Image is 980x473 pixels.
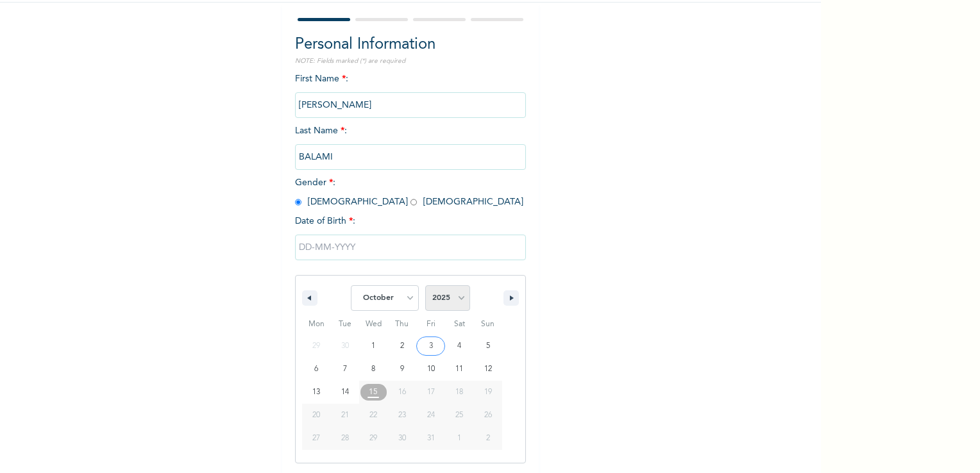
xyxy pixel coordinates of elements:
[369,427,377,450] span: 29
[371,335,375,358] span: 1
[416,404,445,427] button: 24
[388,404,417,427] button: 23
[427,427,435,450] span: 31
[295,215,355,228] span: Date of Birth :
[302,427,331,450] button: 27
[416,427,445,450] button: 31
[484,404,492,427] span: 26
[302,381,331,404] button: 13
[445,358,474,381] button: 11
[416,358,445,381] button: 10
[359,358,388,381] button: 8
[359,427,388,450] button: 29
[486,335,490,358] span: 5
[295,92,526,118] input: Enter your first name
[455,381,463,404] span: 18
[295,178,523,206] span: Gender : [DEMOGRAPHIC_DATA] [DEMOGRAPHIC_DATA]
[359,314,388,335] span: Wed
[445,335,474,358] button: 4
[331,358,360,381] button: 7
[429,335,433,358] span: 3
[369,404,377,427] span: 22
[302,404,331,427] button: 20
[359,381,388,404] button: 15
[473,358,502,381] button: 12
[400,358,404,381] span: 9
[331,314,360,335] span: Tue
[484,358,492,381] span: 12
[484,381,492,404] span: 19
[427,358,435,381] span: 10
[388,381,417,404] button: 16
[473,314,502,335] span: Sun
[455,404,463,427] span: 25
[445,404,474,427] button: 25
[359,404,388,427] button: 22
[341,404,349,427] span: 21
[416,314,445,335] span: Fri
[295,33,526,56] h2: Personal Information
[455,358,463,381] span: 11
[445,314,474,335] span: Sat
[343,358,347,381] span: 7
[473,404,502,427] button: 26
[341,381,349,404] span: 14
[473,381,502,404] button: 19
[416,381,445,404] button: 17
[398,381,406,404] span: 16
[388,358,417,381] button: 9
[416,335,445,358] button: 3
[295,235,526,260] input: DD-MM-YYYY
[312,381,320,404] span: 13
[312,404,320,427] span: 20
[295,74,526,110] span: First Name :
[302,314,331,335] span: Mon
[314,358,318,381] span: 6
[398,404,406,427] span: 23
[312,427,320,450] span: 27
[295,144,526,170] input: Enter your last name
[398,427,406,450] span: 30
[473,335,502,358] button: 5
[457,335,461,358] span: 4
[371,358,375,381] span: 8
[388,335,417,358] button: 2
[302,358,331,381] button: 6
[427,404,435,427] span: 24
[427,381,435,404] span: 17
[295,56,526,66] p: NOTE: Fields marked (*) are required
[331,427,360,450] button: 28
[388,314,417,335] span: Thu
[331,404,360,427] button: 21
[400,335,404,358] span: 2
[295,126,526,162] span: Last Name :
[369,381,378,404] span: 15
[445,381,474,404] button: 18
[341,427,349,450] span: 28
[359,335,388,358] button: 1
[388,427,417,450] button: 30
[331,381,360,404] button: 14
